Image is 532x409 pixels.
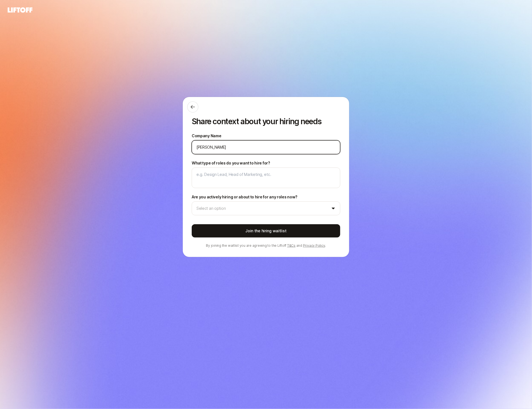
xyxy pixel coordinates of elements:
label: Are you actively hiring or about to hire for any roles now? [192,194,297,200]
button: Join the hiring waitlist [192,224,340,238]
a: T&Cs [287,243,295,248]
p: By joining the waitlist you are agreeing to the Liftoff and . [192,243,340,248]
input: e.g. Liftoff [196,144,336,151]
label: What type of roles do you want to hire for? [192,160,340,166]
a: Privacy Policy [303,243,325,248]
label: Company Name [192,133,221,139]
p: Share context about your hiring needs [192,117,340,126]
